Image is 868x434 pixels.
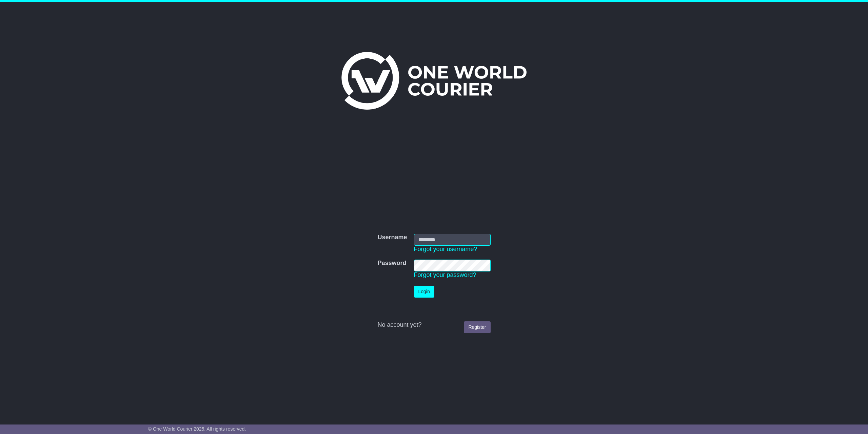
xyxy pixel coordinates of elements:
[377,260,406,267] label: Password
[377,234,407,241] label: Username
[464,321,490,333] a: Register
[148,426,246,432] span: © One World Courier 2025. All rights reserved.
[377,321,490,329] div: No account yet?
[341,52,527,110] img: One World
[414,286,434,298] button: Login
[414,246,477,252] a: Forgot your username?
[414,271,476,278] a: Forgot your password?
